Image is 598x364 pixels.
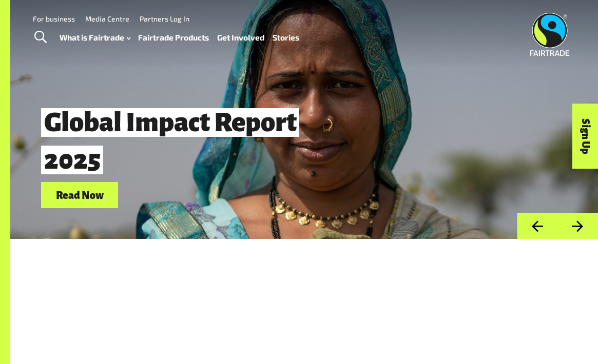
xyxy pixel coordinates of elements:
button: Previous [517,213,557,239]
a: Media Centre [85,14,129,23]
a: Get Involved [217,30,264,45]
a: Toggle Search [28,25,53,50]
button: Next [557,213,598,239]
a: Fairtrade Products [138,30,209,45]
a: Partners Log In [140,14,189,23]
a: For business [33,14,75,23]
a: What is Fairtrade [60,30,130,45]
a: Read Now [41,182,118,208]
span: Global Impact Report 2025 [41,108,299,175]
a: Stories [273,30,299,45]
img: Fairtrade Australia New Zealand logo [530,13,569,56]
